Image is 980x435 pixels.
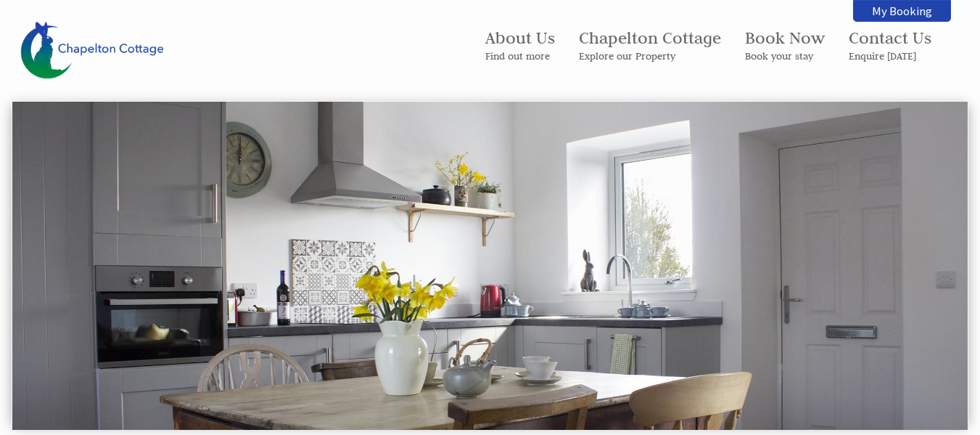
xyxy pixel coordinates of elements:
a: About UsFind out more [485,27,555,62]
small: Explore our Property [579,49,721,62]
small: Book your stay [745,49,825,62]
small: Enquire [DATE] [849,49,931,62]
a: Book NowBook your stay [745,27,825,62]
img: Chapelton Cottage [20,21,165,79]
a: Chapelton CottageExplore our Property [579,27,721,62]
small: Find out more [485,49,555,62]
a: Contact UsEnquire [DATE] [849,27,931,62]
